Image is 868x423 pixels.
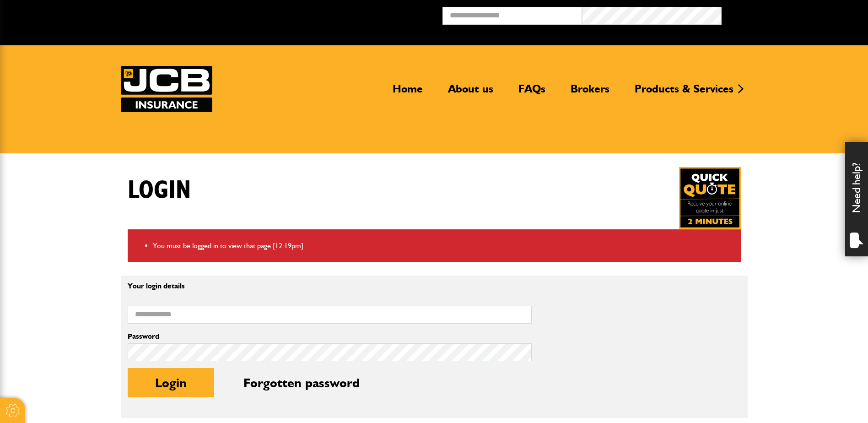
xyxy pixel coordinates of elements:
[128,282,532,290] p: Your login details
[628,82,740,103] a: Products & Services
[153,240,734,252] li: You must be logged in to view that page [12:19pm]
[512,82,552,103] a: FAQs
[845,142,868,256] div: Need help?
[564,82,616,103] a: Brokers
[121,66,212,112] img: JCB Insurance Services logo
[128,175,191,206] h1: Login
[722,7,861,21] button: Broker Login
[679,167,741,229] img: Quick Quote
[441,82,500,103] a: About us
[121,66,212,112] a: JCB Insurance Services
[216,368,387,397] button: Forgotten password
[128,368,214,397] button: Login
[386,82,430,103] a: Home
[128,333,532,340] label: Password
[679,167,741,229] a: Get your insurance quote in just 2-minutes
